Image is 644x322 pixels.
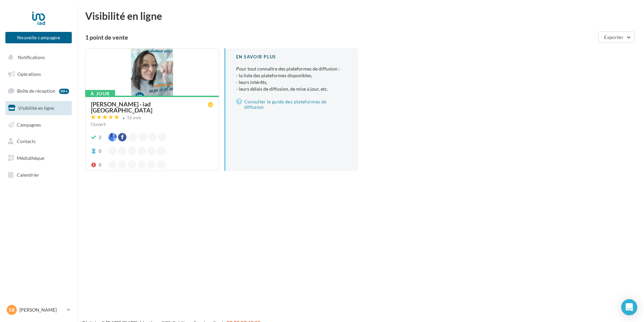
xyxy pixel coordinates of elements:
[99,148,101,154] div: 0
[236,72,347,79] li: - la liste des plateformes disponibles,
[17,155,44,161] span: Médiathèque
[99,134,101,141] div: 2
[621,299,637,315] div: Open Intercom Messenger
[9,307,15,313] span: EB
[17,71,41,77] span: Opérations
[236,79,347,86] li: - leurs intérêts,
[91,101,208,113] div: [PERSON_NAME] - iad [GEOGRAPHIC_DATA]
[17,138,36,144] span: Contacts
[4,84,73,98] a: Boîte de réception99+
[236,65,347,92] p: Pour tout connaître des plateformes de diffusion :
[4,134,73,148] a: Contacts
[17,172,39,178] span: Calendrier
[59,89,69,94] div: 99+
[17,122,41,127] span: Campagnes
[18,54,45,60] span: Notifications
[5,32,72,43] button: Nouvelle campagne
[91,121,106,127] span: Ouvert
[4,118,73,132] a: Campagnes
[236,86,347,92] li: - leurs délais de diffusion, de mise à jour, etc.
[598,32,635,43] button: Exporter
[99,162,101,168] div: 0
[5,304,72,316] a: EB [PERSON_NAME]
[236,98,347,111] a: Consulter le guide des plateformes de diffusion
[604,34,624,40] span: Exporter
[236,54,347,60] div: En savoir plus
[4,67,73,81] a: Opérations
[4,168,73,182] a: Calendrier
[19,307,64,313] p: [PERSON_NAME]
[18,105,54,111] span: Visibilité en ligne
[4,101,73,115] a: Visibilité en ligne
[4,50,70,64] button: Notifications
[91,114,213,122] a: 16 avis
[17,88,55,94] span: Boîte de réception
[85,90,115,97] div: À jour
[4,151,73,165] a: Médiathèque
[85,11,636,21] div: Visibilité en ligne
[127,116,142,120] div: 16 avis
[85,34,596,40] div: 1 point de vente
